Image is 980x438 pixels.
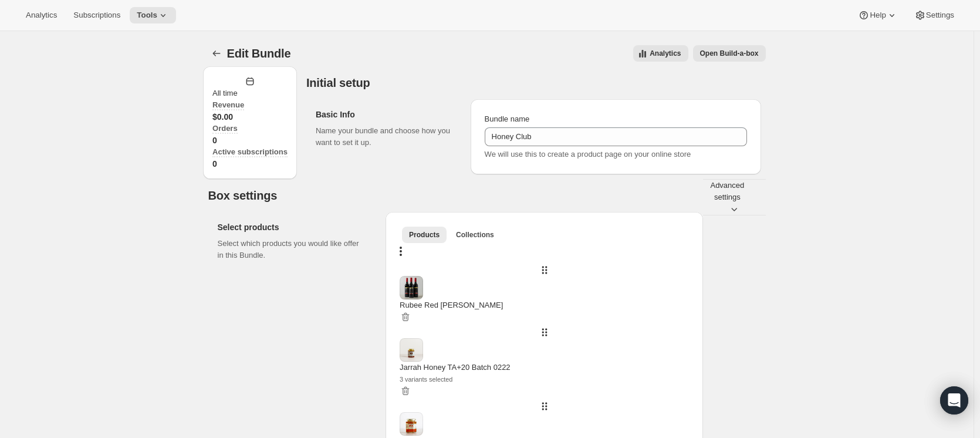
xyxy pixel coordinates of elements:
div: All time [212,87,288,99]
span: Advanced settings [703,180,751,203]
span: Open Build-a-box [700,49,759,58]
div: Open Intercom Messenger [940,386,968,415]
p: Name your bundle and choose how you want to set it up. [316,125,452,149]
button: Settings [907,7,961,23]
button: Analytics [19,7,64,23]
input: ie. Smoothie box [485,127,747,146]
span: 0 [212,158,288,170]
span: Bundle name [485,114,530,123]
button: Help [851,7,904,23]
img: Jarrah Honey TA+20 Batch 0222 [400,338,423,362]
span: Subscriptions [73,11,120,20]
span: Help [870,11,886,20]
span: $0.00 [212,111,288,123]
small: 3 variants selected [400,376,452,383]
span: Active subscriptions [212,147,288,156]
div: Jarrah Honey TA+20 Batch 0222 [400,362,689,373]
img: Ginger Infused Honey Batch 2924 best before date 05/2027 [400,412,423,436]
img: Rubee Red Mead [400,276,423,299]
button: Tools [130,7,176,23]
div: Rubee Red [PERSON_NAME] [400,299,689,311]
span: We will use this to create a product page on your online store [485,150,691,159]
span: Analytics [26,11,57,20]
span: Orders [212,124,238,133]
span: Analytics [650,49,681,58]
p: Select which products you would like offer in this Bundle. [218,238,367,261]
button: Advanced settings [696,176,758,207]
h2: Initial setup [306,76,761,90]
span: Products [409,230,440,240]
h2: Basic Info [316,109,452,120]
span: Revenue [212,100,244,109]
span: Settings [926,11,954,20]
button: Subscriptions [66,7,127,23]
button: View links to open the build-a-box on the online store [693,45,766,62]
button: Bundles [208,45,225,62]
span: Collections [456,230,494,240]
h2: Box settings [208,188,704,203]
button: View all analytics related to this specific bundles, within certain timeframes [633,45,688,62]
h2: Select products [218,221,367,233]
span: 0 [212,134,288,146]
span: Edit Bundle [227,47,291,60]
span: Tools [137,11,157,20]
